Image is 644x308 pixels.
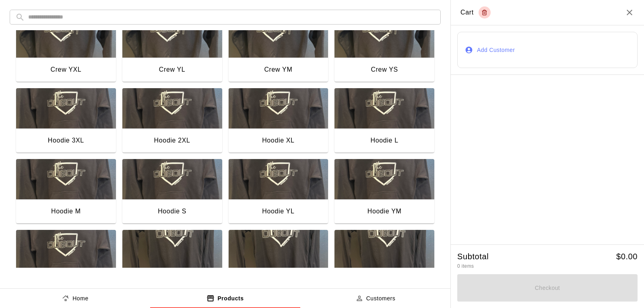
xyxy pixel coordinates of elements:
img: Hoodie 2XL [122,88,222,128]
img: LS 2XL [229,230,328,270]
button: Hoodie YMHoodie YM [334,159,434,225]
button: Add Customer [457,32,638,68]
button: Hoodie SHoodie S [122,159,222,225]
h5: $ 0.00 [616,251,638,262]
span: 0 items [457,263,474,269]
img: LS XL [334,230,434,270]
img: Hoodie M [16,159,116,199]
button: LS XLLS XL [334,230,434,296]
h5: Subtotal [457,251,489,262]
p: Customers [366,294,396,303]
div: Crew YM [264,64,292,75]
button: Crew YLCrew YL [122,17,222,83]
img: Hoodie 3XL [16,88,116,128]
button: Hoodie MHoodie M [16,159,116,225]
img: Crew YM [229,17,328,58]
div: Cart [460,6,491,19]
img: Hoodie YS [16,230,116,270]
img: Hoodie L [334,88,434,128]
img: Hoodie YM [334,159,434,199]
div: Crew YS [371,64,398,75]
button: Hoodie 2XLHoodie 2XL [122,88,222,154]
p: Home [72,294,89,303]
button: Hoodie YLHoodie YL [229,159,328,225]
div: Hoodie YL [262,206,294,217]
div: Crew YXL [50,64,81,75]
div: Hoodie 3XL [48,135,84,146]
button: LS 3XLLS 3XL [122,230,222,296]
button: LS 2XLLS 2XL [229,230,328,296]
button: Close [625,8,634,17]
button: Empty cart [479,6,491,19]
img: Crew YL [122,17,222,58]
div: Hoodie L [371,135,398,146]
button: Crew YXLCrew YXL [16,17,116,83]
div: Crew YL [159,64,186,75]
button: Hoodie XLHoodie XL [229,88,328,154]
img: Hoodie YL [229,159,328,199]
img: LS 3XL [122,230,222,270]
div: Hoodie S [158,206,186,217]
div: Hoodie 2XL [154,135,190,146]
button: Hoodie 3XLHoodie 3XL [16,88,116,154]
img: Crew YS [334,17,434,58]
img: Crew YXL [16,17,116,58]
div: Hoodie M [51,206,81,217]
button: Crew YSCrew YS [334,17,434,83]
button: Hoodie YSHoodie YS [16,230,116,296]
img: Hoodie S [122,159,222,199]
div: Hoodie XL [262,135,294,146]
button: Crew YMCrew YM [229,17,328,83]
div: Hoodie YM [367,206,402,217]
img: Hoodie XL [229,88,328,128]
button: Hoodie LHoodie L [334,88,434,154]
p: Products [217,294,244,303]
